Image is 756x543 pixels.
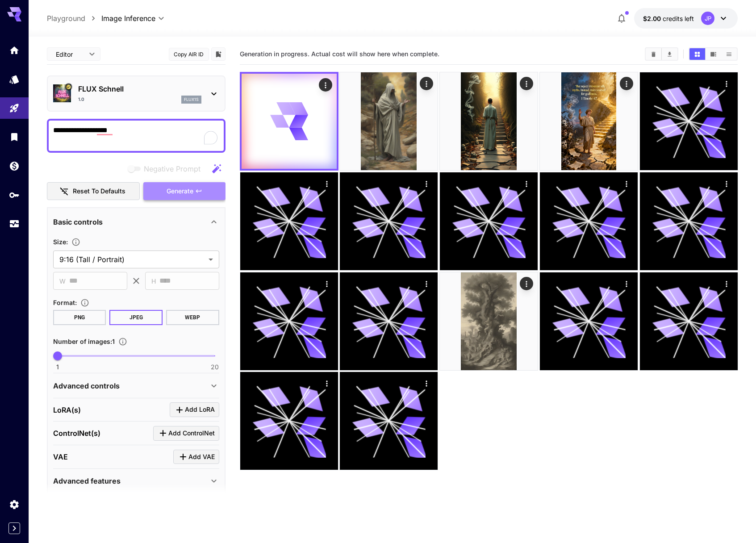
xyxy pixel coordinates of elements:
[143,182,226,200] button: Generate
[153,426,219,441] button: Click to add ControlNet
[59,276,66,286] span: W
[169,48,209,61] button: Copy AIR ID
[721,48,737,60] button: Show media in list view
[9,74,20,85] div: Models
[440,72,538,170] img: 2Q==
[520,177,533,190] div: Actions
[170,402,219,417] button: Click to add LoRA
[420,77,433,90] div: Actions
[167,186,193,197] span: Generate
[719,77,733,90] div: Actions
[173,450,219,464] button: Click to add VAE
[53,80,219,107] div: Certified Model – Vetted for best performance and includes a commercial license.FLUX Schnell1.0fl...
[318,78,332,92] div: Actions
[126,163,208,174] span: Negative prompts are not compatible with the selected model.
[56,50,84,59] span: Editor
[53,470,219,492] div: Advanced features
[520,277,533,290] div: Actions
[53,428,100,439] p: ControlNet(s)
[8,522,20,534] button: Expand sidebar
[340,72,438,170] img: 9k=
[634,8,738,29] button: $2.00JP
[53,299,77,306] span: Format :
[77,298,93,307] button: Choose the file format for the output image.
[645,47,678,61] div: Clear AllDownload All
[701,12,714,25] div: JP
[320,277,333,290] div: Actions
[101,13,155,24] span: Image Inference
[320,177,333,190] div: Actions
[663,15,694,22] span: credits left
[47,13,85,24] a: Playground
[620,277,633,290] div: Actions
[420,376,433,390] div: Actions
[53,211,219,233] div: Basic controls
[185,404,215,415] span: Add LoRA
[53,375,219,397] div: Advanced controls
[59,254,205,265] span: 9:16 (Tall / Portrait)
[9,103,20,114] div: Playground
[520,77,533,90] div: Actions
[166,310,219,325] button: WEBP
[9,189,20,200] div: API Keys
[53,405,81,415] p: LoRA(s)
[53,380,120,391] p: Advanced controls
[53,125,219,146] textarea: To enrich screen reader interactions, please activate Accessibility in Grammarly extension settings
[53,476,121,486] p: Advanced features
[240,50,439,58] span: Generation in progress. Actual cost will show here when complete.
[9,45,20,56] div: Home
[144,163,200,174] span: Negative Prompt
[56,363,59,372] span: 1
[9,131,20,142] div: Library
[706,48,721,60] button: Show media in video view
[719,277,733,290] div: Actions
[420,277,433,290] div: Actions
[9,499,20,510] div: Settings
[53,310,106,325] button: PNG
[9,160,20,171] div: Wallet
[214,49,222,59] button: Add to library
[689,47,738,61] div: Show media in grid viewShow media in video viewShow media in list view
[47,13,101,24] nav: breadcrumb
[78,96,84,103] p: 1.0
[662,48,677,60] button: Download All
[168,428,215,439] span: Add ControlNet
[320,376,333,390] div: Actions
[689,48,705,60] button: Show media in grid view
[53,238,68,246] span: Size :
[643,15,663,22] span: $2.00
[211,363,219,372] span: 20
[440,272,538,370] img: 2Q==
[47,182,140,200] button: Reset to defaults
[620,177,633,190] div: Actions
[188,451,215,463] span: Add VAE
[151,276,156,286] span: H
[420,177,433,190] div: Actions
[68,238,84,246] button: Adjust the dimensions of the generated image by specifying its width and height in pixels, or sel...
[620,77,633,90] div: Actions
[78,84,201,94] p: FLUX Schnell
[53,217,103,227] p: Basic controls
[65,84,72,91] button: Certified Model – Vetted for best performance and includes a commercial license.
[643,14,694,23] div: $2.00
[115,337,131,346] button: Specify how many images to generate in a single request. Each image generation will be charged se...
[109,310,163,325] button: JPEG
[646,48,661,60] button: Clear All
[53,451,68,462] p: VAE
[9,218,20,230] div: Usage
[719,177,733,190] div: Actions
[184,96,199,103] p: flux1s
[540,72,638,170] img: Z
[53,338,115,345] span: Number of images : 1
